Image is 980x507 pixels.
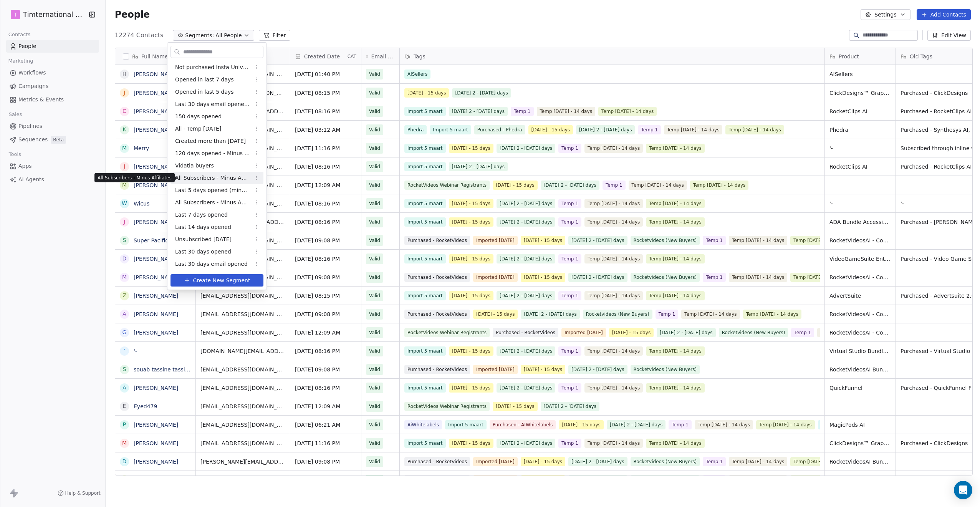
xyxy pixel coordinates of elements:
span: All Subscribers - Minus Affiliates [175,174,250,182]
span: Last 30 days email opened (no affiliates) [175,100,250,108]
span: Opened in last 5 days [175,88,234,96]
span: Last 7 days opened [175,211,228,219]
span: Create New Segment [193,277,250,285]
span: Not purchased Insta Universaty yet [175,63,250,71]
span: All Subscribers - Minus Affiliates [175,199,250,207]
p: All Subscribers - Minus Affiliates [98,175,172,181]
span: Unsubscribed [DATE] [175,235,232,244]
button: Create New Segment [171,274,263,287]
span: Last 30 days opened [175,248,231,256]
span: Last 30 days email opened [175,260,248,268]
span: Opened in last 7 days [175,76,234,84]
span: 120 days opened - Minus affiliates [175,149,250,157]
span: Created more than [DATE] [175,137,246,145]
span: Last 5 days opened (minus affiliates) [175,186,250,194]
span: Last 14 days opened [175,223,231,231]
span: Vidatia buyers [175,162,214,170]
span: All - Temp [DATE] [175,125,221,133]
span: 150 days opened [175,113,222,121]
